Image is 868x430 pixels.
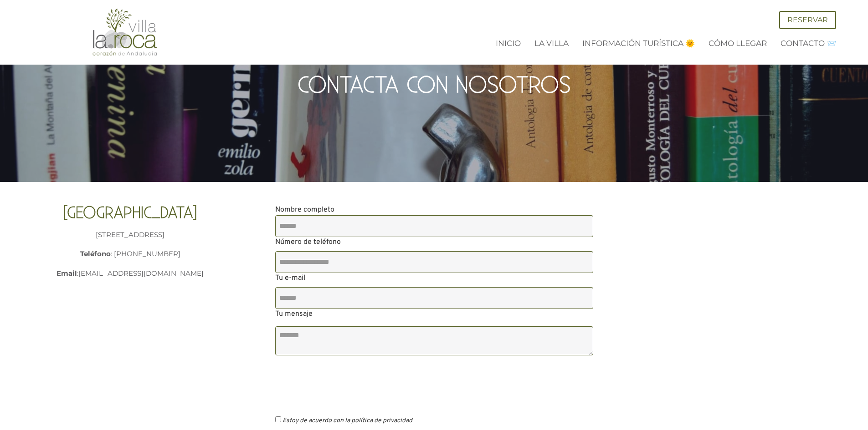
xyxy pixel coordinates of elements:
[91,8,159,56] img: Villa La Roca - Situada en un tranquilo pueblo blanco de Montecorto , a 20 minutos de la ciudad m...
[275,237,341,248] label: Número de teléfono
[22,205,239,223] h2: [GEOGRAPHIC_DATA]
[298,73,571,98] h1: Contacta con nosotros
[275,309,313,319] label: Tu mensaje
[80,249,111,258] strong: Teléfono
[534,39,569,48] a: La Villa
[275,273,305,283] label: Tu e-mail
[779,11,836,29] a: Reservar
[781,39,836,48] a: Contacto 📨
[275,205,334,215] label: Nombre completo
[282,417,412,425] span: Estoy de acuerdo con la política de privacidad
[709,39,767,48] a: Cómo Llegar
[22,268,239,278] p: : [EMAIL_ADDRESS][DOMAIN_NAME]
[56,269,77,278] strong: Email
[496,39,521,48] a: Inicio
[22,230,239,259] p: [STREET_ADDRESS] : [PHONE_NUMBER]
[582,39,695,48] a: Información Turística 🌞
[282,363,421,398] iframe: reCAPTCHA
